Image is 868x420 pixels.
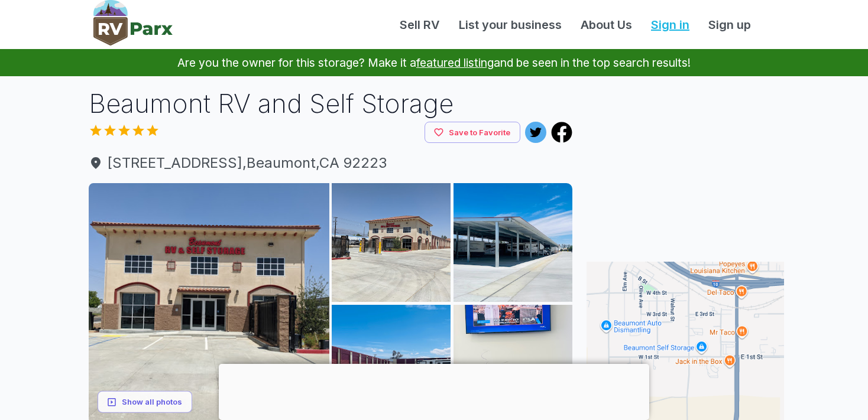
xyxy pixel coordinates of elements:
[571,16,642,34] a: About Us
[98,391,192,413] button: Show all photos
[390,16,449,34] a: Sell RV
[454,183,572,302] img: AJQcZqIoLalxxAGNhdyOqinXuuyt9foKSGGuRDqpnED4D0njUN-6uBWwRXLJT3scXJDpUvK9Biw6fdXzcZzgchPEXdJ3T6PHV...
[416,56,494,70] a: featured listing
[89,152,572,174] a: [STREET_ADDRESS],Beaumont,CA 92223
[425,122,520,144] button: Save to Favorite
[699,16,760,34] a: Sign up
[642,16,699,34] a: Sign in
[449,16,571,34] a: List your business
[14,49,854,76] p: Are you the owner for this storage? Make it a and be seen in the top search results!
[219,364,649,417] iframe: Advertisement
[587,86,784,233] iframe: Advertisement
[332,183,451,302] img: AJQcZqLWycDUKU8eyMzlC6lrjckilNvjZ3zFiwZu8WeTaVGVhvaJJc6i0eQlSYMzdxZIJJyWEagfm939IGfE6ylFJGv40qmow...
[89,86,572,122] h1: Beaumont RV and Self Storage
[89,152,572,174] span: [STREET_ADDRESS] , Beaumont , CA 92223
